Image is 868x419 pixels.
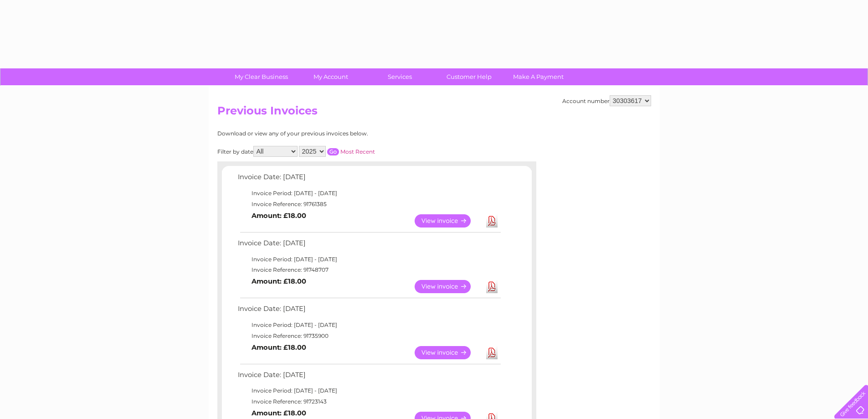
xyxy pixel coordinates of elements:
td: Invoice Reference: 91761385 [236,199,502,210]
div: Filter by date [217,146,457,157]
td: Invoice Period: [DATE] - [DATE] [236,320,502,331]
h2: Previous Invoices [217,104,651,122]
td: Invoice Date: [DATE] [236,303,502,320]
td: Invoice Date: [DATE] [236,369,502,386]
a: My Clear Business [224,68,299,85]
td: Invoice Reference: 91748707 [236,264,502,275]
div: Download or view any of your previous invoices below. [217,130,457,137]
td: Invoice Reference: 91735900 [236,331,502,341]
a: Download [486,280,498,293]
b: Amount: £18.00 [252,277,306,285]
a: Download [486,214,498,228]
a: View [415,214,482,228]
div: Account number [562,95,651,106]
a: Most Recent [340,148,375,155]
td: Invoice Date: [DATE] [236,171,502,188]
td: Invoice Period: [DATE] - [DATE] [236,188,502,199]
a: My Account [293,68,368,85]
td: Invoice Period: [DATE] - [DATE] [236,254,502,265]
a: Download [486,346,498,359]
a: Services [362,68,437,85]
a: Make A Payment [501,68,576,85]
a: View [415,280,482,293]
a: Customer Help [431,68,507,85]
td: Invoice Reference: 91723143 [236,396,502,407]
b: Amount: £18.00 [252,409,306,417]
b: Amount: £18.00 [252,212,306,220]
b: Amount: £18.00 [252,343,306,352]
td: Invoice Date: [DATE] [236,237,502,254]
td: Invoice Period: [DATE] - [DATE] [236,385,502,396]
a: View [415,346,482,359]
